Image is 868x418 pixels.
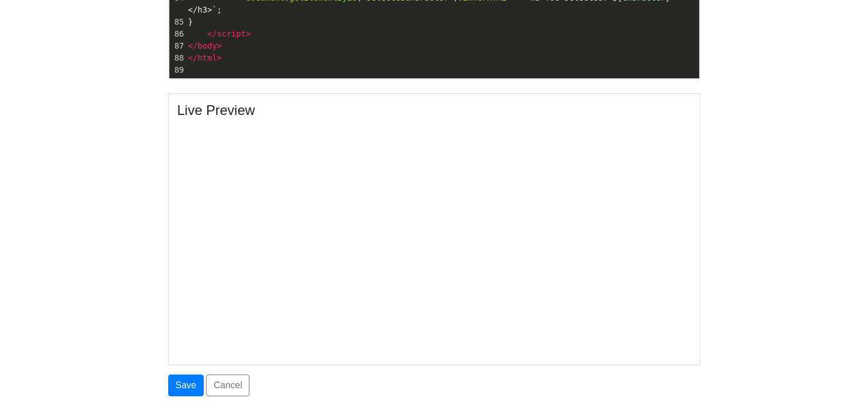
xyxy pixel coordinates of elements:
[197,53,217,62] span: html
[188,17,193,26] span: }
[197,41,217,50] span: body
[169,16,186,28] div: 85
[188,53,198,62] span: </
[169,64,186,76] div: 89
[217,41,221,50] span: >
[246,29,251,38] span: >
[188,41,198,50] span: </
[168,375,204,396] button: Save
[206,375,249,396] a: Cancel
[217,29,246,38] span: script
[169,28,186,40] div: 86
[169,52,186,64] div: 88
[207,29,217,38] span: </
[177,102,691,119] h4: Live Preview
[169,40,186,52] div: 87
[217,53,221,62] span: >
